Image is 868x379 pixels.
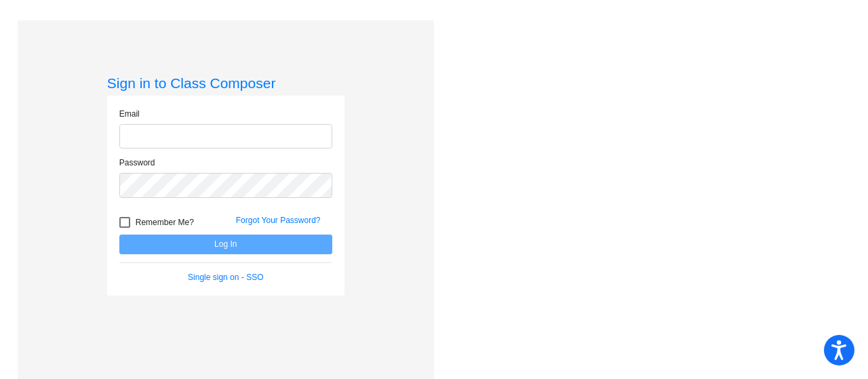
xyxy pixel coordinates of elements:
a: Single sign on - SSO [188,273,263,282]
h3: Sign in to Class Composer [107,75,344,92]
a: Forgot Your Password? [236,216,321,225]
label: Password [119,157,155,169]
button: Log In [119,235,332,254]
span: Remember Me? [136,214,194,231]
label: Email [119,108,140,120]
